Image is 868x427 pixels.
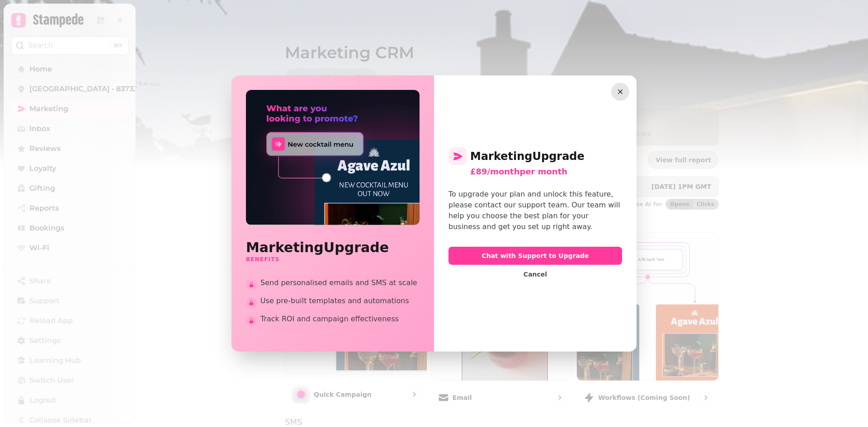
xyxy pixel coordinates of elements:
[524,271,547,277] span: Cancel
[246,256,420,263] h3: Benefits
[470,165,622,178] div: £89/month per month
[260,314,420,324] span: Track ROI and campaign effectiveness
[246,239,420,256] h2: Marketing Upgrade
[516,268,554,280] button: Cancel
[260,296,420,306] span: Use pre-built templates and automations
[448,147,622,165] h2: Marketing Upgrade
[448,247,622,265] button: Chat with Support to Upgrade
[456,253,615,259] span: Chat with Support to Upgrade
[448,189,622,232] div: To upgrade your plan and unlock this feature, please contact our support team. Our team will help...
[260,277,420,288] span: Send personalised emails and SMS at scale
